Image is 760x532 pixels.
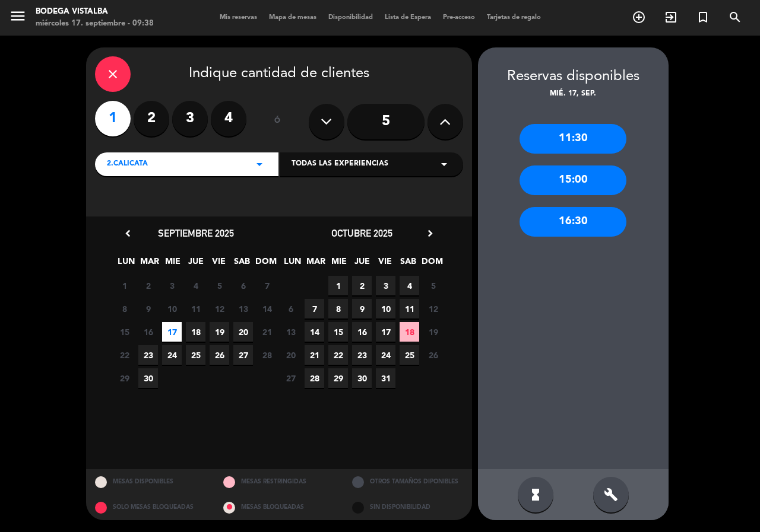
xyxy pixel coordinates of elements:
span: 10 [162,299,182,318]
span: 15 [328,322,348,342]
span: Pre-acceso [437,14,481,21]
span: 7 [257,276,277,295]
span: 24 [376,345,395,365]
span: Todas las experiencias [292,158,388,170]
span: MAR [140,254,159,274]
span: 19 [210,322,229,342]
i: turned_in_not [696,10,710,24]
span: 9 [352,299,372,318]
span: LUN [116,254,136,274]
span: LUN [283,254,302,274]
span: 21 [257,322,277,342]
span: 28 [257,345,277,365]
label: 2 [134,101,169,136]
span: 1 [115,276,134,295]
span: 27 [233,345,253,365]
span: 28 [305,368,324,388]
div: SOLO MESAS BLOQUEADAS [86,495,215,520]
span: 29 [328,368,348,388]
span: Disponibilidad [322,14,379,21]
span: 4 [186,276,205,295]
i: arrow_drop_down [252,157,267,171]
span: 14 [257,299,277,318]
i: exit_to_app [664,10,678,24]
span: 16 [352,322,372,342]
span: 1 [328,276,348,295]
span: Mis reservas [214,14,263,21]
span: 7 [305,299,324,318]
span: 14 [305,322,324,342]
div: mié. 17, sep. [478,88,669,100]
span: 31 [376,368,395,388]
span: 11 [186,299,205,318]
span: 18 [400,322,419,342]
label: 1 [95,101,131,136]
label: 4 [211,101,246,136]
i: search [728,10,742,24]
span: VIE [209,254,229,274]
span: 13 [233,299,253,318]
span: 13 [281,322,300,342]
span: 23 [138,345,158,365]
span: 9 [138,299,158,318]
span: Tarjetas de regalo [481,14,547,21]
div: Reservas disponibles [478,65,669,88]
span: 29 [115,368,134,388]
span: 17 [162,322,182,342]
span: septiembre 2025 [158,227,234,239]
span: 22 [115,345,134,365]
span: 25 [186,345,205,365]
span: 19 [423,322,443,342]
div: MESAS RESTRINGIDAS [214,469,343,495]
i: arrow_drop_down [437,157,451,171]
span: octubre 2025 [331,227,392,239]
span: 22 [328,345,348,365]
span: Lista de Espera [379,14,437,21]
span: MIE [329,254,349,274]
span: 24 [162,345,182,365]
span: 5 [210,276,229,295]
i: chevron_right [424,227,436,240]
span: 6 [233,276,253,295]
i: chevron_left [122,227,134,240]
span: 17 [376,322,395,342]
span: 16 [138,322,158,342]
span: 2 [352,276,372,295]
span: DOM [422,254,441,274]
span: DOM [255,254,275,274]
div: 15:00 [520,165,626,195]
span: Mapa de mesas [263,14,322,21]
span: 2.Calicata [107,158,148,170]
span: 25 [400,345,419,365]
i: build [604,488,618,502]
span: SAB [398,254,418,274]
span: JUE [352,254,372,274]
span: 8 [115,299,134,318]
i: menu [9,7,27,25]
span: 3 [376,276,395,295]
span: VIE [375,254,395,274]
span: 6 [281,299,300,318]
span: 2 [138,276,158,295]
span: MAR [306,254,325,274]
span: 27 [281,368,300,388]
span: 26 [210,345,229,365]
span: MIE [163,254,182,274]
div: MESAS DISPONIBLES [86,469,215,495]
span: 8 [328,299,348,318]
span: 23 [352,345,372,365]
span: SAB [232,254,252,274]
span: 20 [281,345,300,365]
span: 12 [210,299,229,318]
i: hourglass_full [528,488,543,502]
button: menu [9,7,27,29]
span: 10 [376,299,395,318]
div: 11:30 [520,124,626,154]
span: 30 [138,368,158,388]
label: 3 [172,101,208,136]
span: 15 [115,322,134,342]
span: 26 [423,345,443,365]
span: 30 [352,368,372,388]
span: 11 [400,299,419,318]
i: close [106,67,120,81]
